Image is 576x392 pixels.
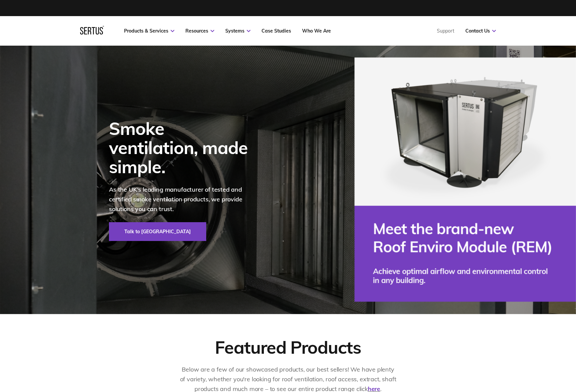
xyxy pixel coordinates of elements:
div: Featured Products [215,336,361,358]
a: Resources [185,28,214,34]
a: Who We Are [302,28,331,34]
p: As the UK's leading manufacturer of tested and certified smoke ventilation products, we provide s... [109,185,256,214]
a: Talk to [GEOGRAPHIC_DATA] [109,222,206,241]
a: Products & Services [124,28,174,34]
a: Systems [225,28,250,34]
a: Support [437,28,454,34]
a: Case Studies [262,28,291,34]
div: Smoke ventilation, made simple. [109,119,256,177]
a: Contact Us [465,28,496,34]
